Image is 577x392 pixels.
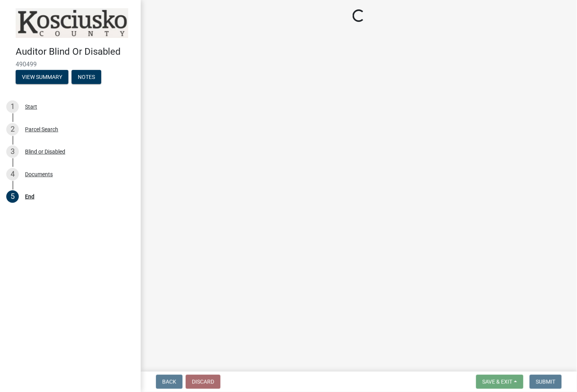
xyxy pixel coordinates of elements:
[482,379,512,385] span: Save & Exit
[16,61,125,68] span: 490499
[72,74,101,81] wm-modal-confirm: Notes
[16,74,68,81] wm-modal-confirm: Summary
[530,375,562,389] button: Submit
[25,172,53,177] div: Documents
[6,100,19,113] div: 1
[156,375,183,389] button: Back
[72,70,101,84] button: Notes
[25,104,37,109] div: Start
[476,375,523,389] button: Save & Exit
[162,379,176,385] span: Back
[25,127,58,132] div: Parcel Search
[16,70,68,84] button: View Summary
[16,46,134,57] h4: Auditor Blind Or Disabled
[16,8,128,38] img: Kosciusko County, Indiana
[536,379,555,385] span: Submit
[6,123,19,136] div: 2
[25,149,65,154] div: Blind or Disabled
[6,190,19,203] div: 5
[25,194,34,199] div: End
[6,168,19,181] div: 4
[186,375,220,389] button: Discard
[6,145,19,158] div: 3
